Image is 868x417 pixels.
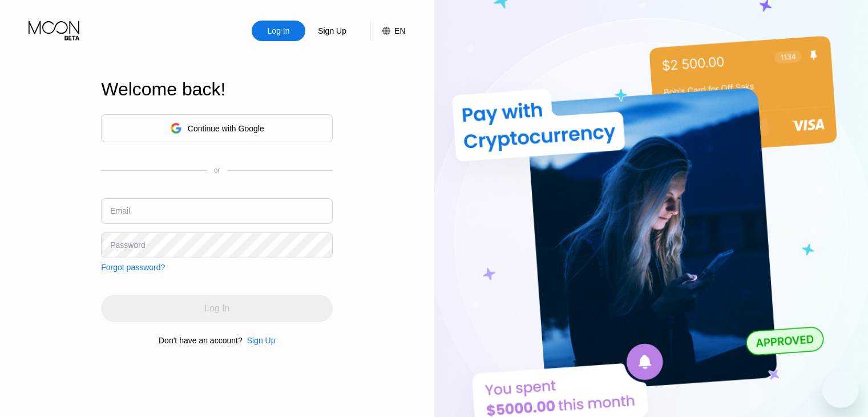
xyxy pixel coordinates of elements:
[317,25,348,37] div: Sign Up
[243,336,276,345] div: Sign Up
[370,21,405,41] div: EN
[159,336,243,345] div: Don't have an account?
[305,21,359,41] div: Sign Up
[247,336,276,345] div: Sign Up
[214,166,220,174] div: or
[101,263,165,272] div: Forgot password?
[252,21,305,41] div: Log In
[394,26,405,35] div: EN
[110,206,130,215] div: Email
[188,124,264,133] div: Continue with Google
[822,371,859,408] iframe: Button to launch messaging window
[101,114,333,142] div: Continue with Google
[267,25,291,37] div: Log In
[101,79,333,100] div: Welcome back!
[110,240,145,250] div: Password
